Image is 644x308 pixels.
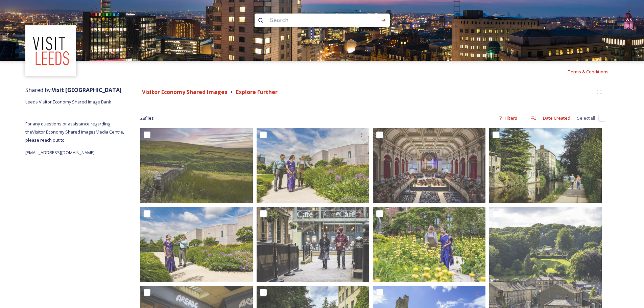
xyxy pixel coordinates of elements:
[25,121,124,143] span: For any questions or assistance regarding the Visitor Economy Shared Images Media Centre, please ...
[373,128,485,203] img: Kirklees-Huddersfield Town Hall Audience-cJamesMulkeen 2024.jpg
[142,88,227,96] strong: Visitor Economy Shared Images
[267,13,359,28] input: Search
[257,128,369,203] img: Wakefield-The Hepworth Gardens- cJamesMulkeen 2024.jpg
[52,86,122,94] strong: Visit [GEOGRAPHIC_DATA]
[568,69,609,75] span: Terms & Conditions
[373,207,485,282] img: Wakefield-The Hepworth Summer Flowers- cJamesMulkeen 2024.jpg
[236,88,278,96] strong: Explore Further
[140,128,253,203] img: Calderdale-Yorkshire Moors-cJamesMulkeen-2024.jpg
[140,115,154,121] span: 28 file s
[25,86,122,94] span: Shared by:
[577,115,595,121] span: Select all
[568,68,619,76] a: Terms & Conditions
[26,26,75,75] img: download%20(3).png
[25,149,95,156] span: [EMAIL_ADDRESS][DOMAIN_NAME]
[257,207,369,282] img: Bradford-Coble Street and Cafe-cJamesMulkeen 2024.jpg
[140,207,253,282] img: Wakefield-The Hepworth cJamesMulkeen 2024.jpg
[25,99,111,105] span: Leeds Visitor Economy Shared Image Bank
[495,112,521,125] div: Filters
[540,112,574,125] div: Date Created
[489,128,602,203] img: Calderdale-Hebden Bridge-Riverside Walk-cJamesMulkeen 2024.jpg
